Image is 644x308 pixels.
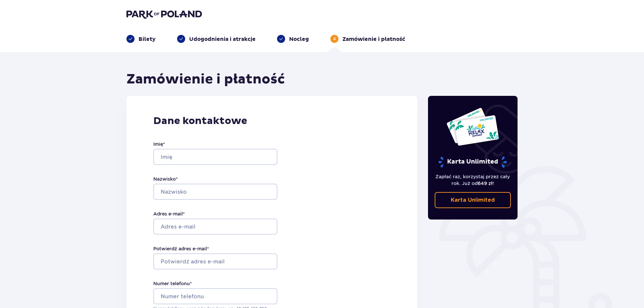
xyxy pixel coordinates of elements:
[446,107,499,146] img: Dwie karty całoroczne do Suntago z napisem 'UNLIMITED RELAX', na białym tle z tropikalnymi liśćmi...
[342,36,405,43] p: Zamówienie i płatność
[126,9,202,19] img: Park of Poland logo
[438,156,507,168] p: Karta Unlimited
[289,36,309,43] p: Nocleg
[478,181,493,186] span: 649 zł
[177,35,256,43] div: Udogodnienia i atrakcje
[189,36,256,43] p: Udogodnienia i atrakcje
[153,245,209,252] label: Potwierdź adres e-mail *
[153,280,192,287] label: Numer telefonu *
[330,35,405,43] div: 4Zamówienie i płatność
[139,36,156,43] p: Bilety
[153,176,178,182] label: Nazwisko *
[153,184,277,200] input: Nazwisko
[153,141,165,147] label: Imię *
[153,288,277,304] input: Numer telefonu
[435,192,511,208] a: Karta Unlimited
[126,71,285,88] h1: Zamówienie i płatność
[126,35,156,43] div: Bilety
[153,210,185,217] label: Adres e-mail *
[451,196,495,204] p: Karta Unlimited
[435,173,511,187] p: Zapłać raz, korzystaj przez cały rok. Już od !
[333,36,336,42] p: 4
[277,35,309,43] div: Nocleg
[153,253,277,269] input: Potwierdź adres e-mail
[153,115,390,127] p: Dane kontaktowe
[153,149,277,165] input: Imię
[153,219,277,235] input: Adres e-mail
